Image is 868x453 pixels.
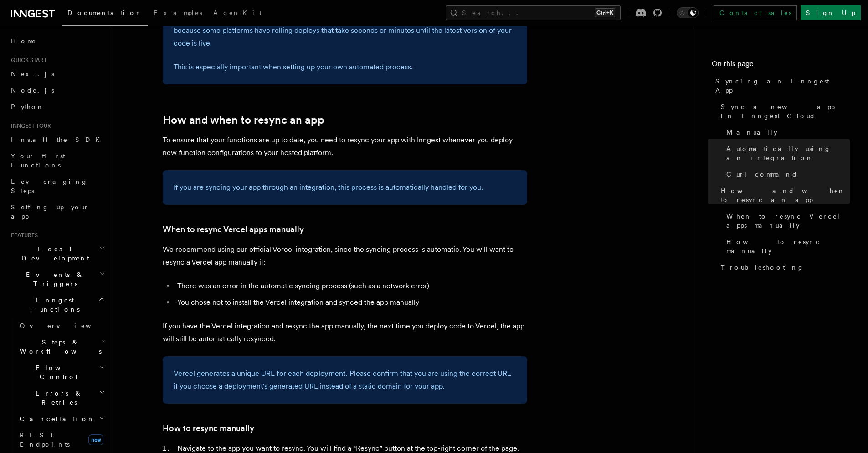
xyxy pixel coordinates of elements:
button: Errors & Retries [16,385,107,411]
span: Features [7,232,38,239]
span: Local Development [7,245,99,263]
span: Setting up your app [11,203,89,220]
li: You chose not to install the Vercel integration and synced the app manually [175,296,527,309]
span: Node.js [11,87,54,94]
p: This is especially important when setting up your own automated process. [174,61,516,73]
button: Search...Ctrl+K [446,5,621,20]
a: Python [7,99,107,115]
span: Cancellation [16,414,95,423]
span: Next.js [11,70,54,78]
a: Curl command [723,166,850,182]
p: We recommend using our official Vercel integration, since the syncing process is automatic. You w... [163,243,527,269]
p: . Please confirm that you are using the correct URL if you choose a deployment's generated URL in... [174,367,516,393]
button: Steps & Workflows [16,334,107,359]
button: Local Development [7,241,107,266]
a: Automatically using an integration [723,141,850,166]
a: Leveraging Steps [7,173,107,199]
button: Events & Triggers [7,266,107,292]
span: How to resync manually [726,237,850,255]
a: REST Endpointsnew [16,427,107,453]
span: Events & Triggers [7,270,99,288]
span: Install the SDK [11,136,105,143]
button: Toggle dark mode [677,7,699,18]
span: Inngest Functions [7,296,98,314]
h4: On this page [712,58,850,73]
span: Automatically using an integration [726,144,850,162]
a: Overview [16,318,107,334]
a: Sync a new app in Inngest Cloud [717,99,850,124]
a: Setting up your app [7,199,107,224]
span: How and when to resync an app [721,186,850,204]
p: To ensure that your functions are up to date, you need to resync your app with Inngest whenever y... [163,134,527,159]
span: REST Endpoints [20,432,70,448]
a: Syncing an Inngest App [712,73,850,99]
a: How and when to resync an app [717,182,850,208]
a: AgentKit [208,3,267,25]
p: If you are syncing your app through an integration, this process is automatically handled for you. [174,181,516,194]
span: Leveraging Steps [11,178,88,194]
span: Documentation [67,9,143,16]
a: When to resync Vercel apps manually [723,208,850,234]
span: Your first Functions [11,152,65,169]
span: Syncing an Inngest App [715,77,850,95]
a: How and when to resync an app [163,114,324,126]
span: Steps & Workflows [16,338,102,356]
span: Overview [20,322,113,329]
span: AgentKit [213,9,262,16]
span: Examples [154,9,202,16]
p: Before syncing with Inngest, ensure that the latest version of your code is live on your platform... [174,11,516,50]
kbd: Ctrl+K [595,8,615,17]
p: If you have the Vercel integration and resync the app manually, the next time you deploy code to ... [163,320,527,345]
a: Your first Functions [7,148,107,173]
a: When to resync Vercel apps manually [163,223,304,236]
button: Cancellation [16,411,107,427]
button: Flow Control [16,359,107,385]
span: new [88,434,103,445]
a: Contact sales [714,5,797,20]
button: Inngest Functions [7,292,107,318]
span: Python [11,103,44,110]
li: There was an error in the automatic syncing process (such as a network error) [175,280,527,292]
span: Troubleshooting [721,263,804,272]
a: How to resync manually [723,234,850,259]
a: Documentation [62,3,148,26]
a: Home [7,33,107,49]
a: Node.js [7,82,107,99]
span: Quick start [7,57,47,64]
a: Troubleshooting [717,259,850,276]
a: Manually [723,124,850,141]
span: When to resync Vercel apps manually [726,212,850,230]
span: Curl command [726,170,798,179]
a: Sign Up [801,5,861,20]
a: Examples [148,3,208,25]
span: Errors & Retries [16,389,99,407]
span: Inngest tour [7,122,51,130]
span: Sync a new app in Inngest Cloud [721,102,850,120]
a: Next.js [7,66,107,82]
a: Vercel generates a unique URL for each deployment [174,369,346,378]
a: How to resync manually [163,422,254,435]
a: Install the SDK [7,131,107,148]
span: Home [11,36,36,46]
span: Manually [726,128,777,137]
span: Flow Control [16,363,99,381]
